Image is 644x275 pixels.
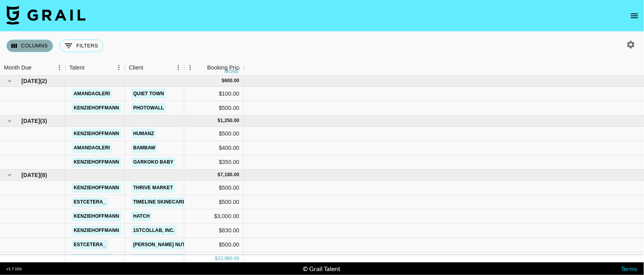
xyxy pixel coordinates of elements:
button: Sort [84,62,96,73]
button: Sort [143,62,155,73]
button: Show filters [59,40,103,52]
div: 600.00 [224,77,239,84]
a: kenziehoffmann [72,103,121,113]
button: Menu [172,62,184,73]
a: Humanz [131,129,156,139]
button: hide children [4,170,15,181]
div: v 1.7.106 [6,266,22,271]
div: $500.00 [184,238,244,252]
a: kenziehoffmann [72,226,121,235]
div: Talent [65,60,125,75]
div: $400.00 [184,141,244,155]
div: Month Due [4,60,32,75]
div: $500.00 [184,181,244,195]
span: [DATE] [21,77,40,85]
div: $500.00 [184,101,244,115]
a: kenziehoffmann [72,183,121,193]
button: Menu [184,62,196,73]
div: 1,250.00 [220,117,239,124]
a: BamBaw [131,143,157,153]
div: Talent [69,60,84,75]
a: kenziehoffmann [72,157,121,167]
div: $ [218,171,220,178]
a: Terms [621,265,638,272]
div: $ [222,77,225,84]
a: PhotoWall [131,103,166,113]
button: hide children [4,75,15,87]
div: Client [125,60,184,75]
a: 1stCollab, Inc. [131,226,177,235]
div: $ [218,117,220,124]
img: Grail Talent [6,6,86,24]
div: © Grail Talent [303,265,340,273]
div: 22,980.00 [218,255,239,262]
div: money [225,69,243,74]
a: kenziehoffmann [72,211,121,221]
a: kenziehoffmann [72,129,121,139]
span: ( 8 ) [40,171,47,179]
span: ( 2 ) [40,77,47,85]
div: $500.00 [184,127,244,141]
div: $ [215,255,218,262]
div: $350.00 [184,155,244,170]
a: Garkoko Baby [131,157,176,167]
a: estcetera_ [72,197,108,207]
a: Timeline Skinecare [131,197,188,207]
button: Sort [32,62,43,73]
a: Hatch [131,211,152,221]
button: Menu [54,62,65,73]
button: Sort [196,62,207,73]
div: $3,000.00 [184,209,244,224]
a: amandaoleri [72,143,112,153]
span: ( 3 ) [40,117,47,125]
a: Quiet Town [131,89,166,99]
a: amandaoleri [72,89,112,99]
div: $850.00 [184,252,244,266]
button: hide children [4,115,15,126]
div: Client [129,60,143,75]
button: Menu [113,62,125,73]
div: $830.00 [184,224,244,238]
div: $500.00 [184,195,244,209]
div: 7,180.00 [220,171,239,178]
a: [PERSON_NAME] Nutrition [131,240,204,250]
button: Select columns [6,40,53,52]
a: estcetera_ [72,240,108,250]
a: [PERSON_NAME] Nutrition [131,254,204,264]
button: open drawer [627,8,642,24]
div: Booking Price [207,60,242,75]
a: amandaoleri [72,254,112,264]
span: [DATE] [21,171,40,179]
div: $100.00 [184,87,244,101]
span: [DATE] [21,117,40,125]
a: Thrive Market [131,183,175,193]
